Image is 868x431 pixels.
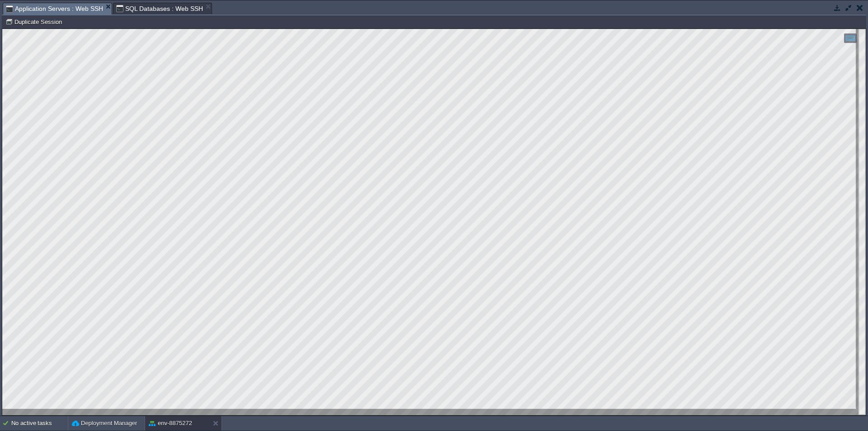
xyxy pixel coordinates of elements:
span: SQL Databases : Web SSH [116,3,203,14]
button: env-8875272 [149,419,192,428]
span: Application Servers : Web SSH [6,3,103,14]
button: Deployment Manager [72,419,137,428]
button: Duplicate Session [5,18,65,26]
div: No active tasks [11,416,68,431]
